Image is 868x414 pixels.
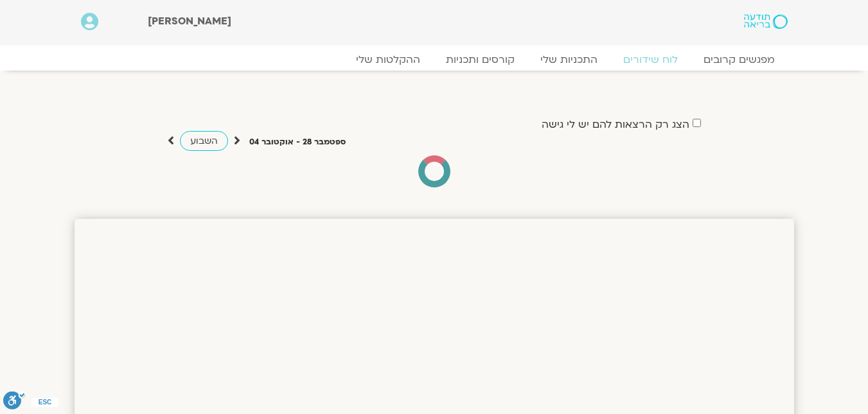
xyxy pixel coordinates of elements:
[542,119,689,130] label: הצג רק הרצאות להם יש לי גישה
[249,135,346,149] p: ספטמבר 28 - אוקטובר 04
[190,135,218,147] span: השבוע
[610,53,691,66] a: לוח שידורים
[148,14,231,28] span: [PERSON_NAME]
[180,131,228,151] a: השבוע
[527,53,610,66] a: התכניות שלי
[343,53,433,66] a: ההקלטות שלי
[433,53,527,66] a: קורסים ותכניות
[81,53,788,66] nav: Menu
[691,53,788,66] a: מפגשים קרובים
